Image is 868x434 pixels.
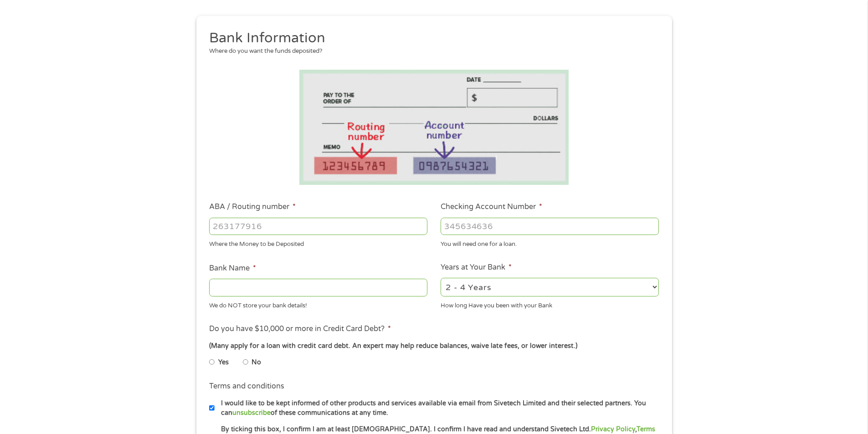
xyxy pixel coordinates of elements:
[209,202,296,212] label: ABA / Routing number
[209,324,391,334] label: Do you have $10,000 or more in Credit Card Debt?
[215,398,662,418] label: I would like to be kept informed of other products and services available via email from Sivetech...
[252,357,261,368] label: No
[441,218,659,235] input: 345634636
[209,298,427,310] div: We do NOT store your bank details!
[209,264,256,273] label: Bank Name
[591,425,635,433] a: Privacy Policy
[209,237,427,249] div: Where the Money to be Deposited
[232,409,271,417] a: unsubscribe
[209,29,652,47] h2: Bank Information
[209,218,427,235] input: 263177916
[441,263,512,272] label: Years at Your Bank
[299,70,569,185] img: Routing number location
[218,357,229,368] label: Yes
[209,382,284,391] label: Terms and conditions
[441,298,659,310] div: How long Have you been with your Bank
[209,341,658,351] div: (Many apply for a loan with credit card debt. An expert may help reduce balances, waive late fees...
[441,237,659,249] div: You will need one for a loan.
[209,47,652,56] div: Where do you want the funds deposited?
[441,202,542,212] label: Checking Account Number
